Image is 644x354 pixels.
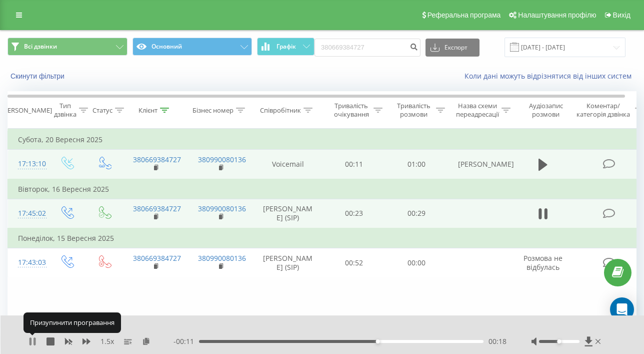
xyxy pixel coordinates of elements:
[7,72,69,81] button: Скинути фільтри
[557,339,561,343] div: Accessibility label
[198,204,246,213] a: 380990080136
[427,11,501,19] span: Реферальна програма
[7,38,127,56] button: Всі дзвінки
[192,106,233,115] div: Бізнес номер
[18,204,38,223] div: 17:45:02
[18,253,38,272] div: 17:43:03
[376,339,380,343] div: Accessibility label
[323,199,385,228] td: 00:23
[323,248,385,277] td: 00:52
[464,71,636,81] a: Коли дані можуть відрізнятися вiд інших систем
[518,11,596,19] span: Налаштування профілю
[23,312,121,332] div: Призупинити програвання
[394,102,433,119] div: Тривалість розмови
[253,199,323,228] td: [PERSON_NAME] (SIP)
[133,204,181,213] a: 380669384727
[253,248,323,277] td: [PERSON_NAME] (SIP)
[610,297,634,321] div: Open Intercom Messenger
[331,102,371,119] div: Тривалість очікування
[314,39,420,57] input: Пошук за номером
[385,248,448,277] td: 00:00
[276,43,296,50] span: Графік
[253,150,323,179] td: Voicemail
[92,106,112,115] div: Статус
[138,106,157,115] div: Клієнт
[18,154,38,174] div: 17:13:10
[385,199,448,228] td: 00:29
[198,253,246,263] a: 380990080136
[257,38,314,56] button: Графік
[574,102,632,119] div: Коментар/категорія дзвінка
[323,150,385,179] td: 00:11
[523,253,562,272] span: Розмова не відбулась
[448,150,513,179] td: [PERSON_NAME]
[613,11,630,19] span: Вихід
[260,106,301,115] div: Співробітник
[1,106,52,115] div: [PERSON_NAME]
[425,39,479,57] button: Експорт
[132,38,252,56] button: Основний
[133,253,181,263] a: 380669384727
[521,102,570,119] div: Аудіозапис розмови
[488,336,506,346] span: 00:18
[456,102,499,119] div: Назва схеми переадресації
[385,150,448,179] td: 01:00
[54,102,76,119] div: Тип дзвінка
[198,155,246,164] a: 380990080136
[173,336,199,346] span: - 00:11
[100,336,114,346] span: 1.5 x
[133,155,181,164] a: 380669384727
[24,43,57,51] span: Всі дзвінки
